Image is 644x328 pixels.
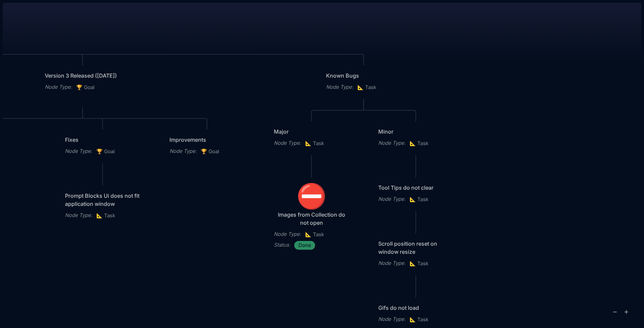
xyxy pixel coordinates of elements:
div: Node Type : [378,139,406,147]
i: 📐 [96,212,104,219]
div: Node Type : [274,139,301,147]
div: Fixes [65,136,140,144]
div: Minor [378,128,454,136]
div: Images from Collection do not open [274,211,349,227]
i: 🏆 [76,84,84,90]
span: Task [357,83,376,91]
div: Version 3 Released ([DATE])Node Type:🏆Goal [38,65,127,98]
span: Goal [201,147,219,156]
div: MinorNode Type:📐Task [372,121,460,154]
span: Task [305,230,324,239]
div: Prompt Blocks Ui does not fit application window [65,192,140,208]
span: Task [410,259,428,268]
span: Task [410,316,428,324]
div: ⛔️ [275,184,349,208]
i: 🏆 [201,148,208,155]
div: Known Bugs [326,72,401,80]
span: Goal [76,83,95,91]
span: Task [96,212,115,220]
div: Gifs do not load [378,304,454,312]
div: ImprovementsNode Type:🏆Goal [163,129,251,162]
div: Tool Tips do not clear [378,184,454,192]
div: Node Type : [378,195,406,203]
div: MajorNode Type:📐Task [267,121,356,154]
div: Known BugsNode Type:📐Task [320,65,408,98]
div: Major [274,128,349,136]
i: 📐 [305,140,313,146]
span: Done [298,241,311,249]
div: Node Type : [65,211,92,219]
span: Goal [96,147,115,156]
i: 🏆 [96,148,104,155]
span: Task [305,139,324,147]
div: Scroll position reset on window resizeNode Type:📐Task [372,233,460,274]
div: Status : [274,241,290,249]
div: Node Type : [274,230,301,238]
i: 📐 [357,84,365,90]
div: Node Type : [378,315,406,323]
div: Node Type : [65,147,92,155]
div: Scroll position reset on window resize [378,240,454,256]
div: Prompt Blocks Ui does not fit application windowNode Type:📐Task [59,185,147,226]
span: Task [410,139,428,147]
div: FixesNode Type:🏆Goal [59,129,147,162]
div: Node Type : [169,147,197,155]
i: 📐 [305,231,313,238]
i: 📐 [410,140,417,146]
div: Tool Tips do not clearNode Type:📐Task [372,177,460,210]
img: svg%3e [8,309,19,320]
div: Node Type : [378,259,406,267]
i: 📐 [410,196,417,202]
div: ⛔️Images from Collection do not openNode Type:📐TaskStatus:Done [267,177,356,256]
div: Node Type : [326,83,353,91]
div: Node Type : [45,83,72,91]
span: Task [410,195,428,203]
div: Improvements [169,136,245,144]
i: 📐 [410,260,417,267]
i: 📐 [410,316,417,323]
div: Version 3 Released ([DATE]) [45,72,120,80]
